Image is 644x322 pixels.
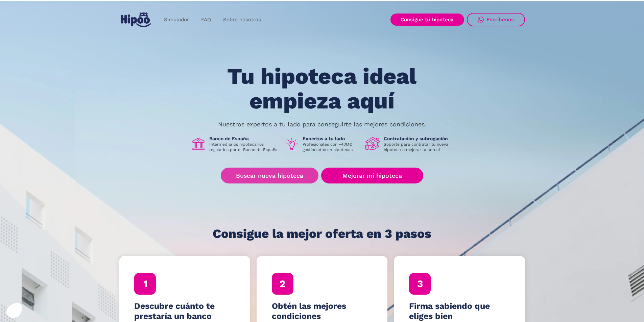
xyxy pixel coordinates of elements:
a: Escríbenos [467,13,525,26]
div: Escríbenos [486,17,514,23]
p: Soporte para contratar tu nueva hipoteca o mejorar la actual [384,142,453,152]
h1: Expertos a tu lado [303,135,360,142]
p: Nuestros expertos a tu lado para conseguirte las mejores condiciones. [218,122,426,127]
a: Mejorar mi hipoteca [321,168,423,183]
h1: Tu hipoteca ideal empieza aquí [194,64,450,113]
a: Buscar nueva hipoteca [221,168,318,183]
a: Consigue tu hipoteca [390,14,464,26]
a: FAQ [195,13,217,26]
a: home [119,10,152,30]
a: Simulador [158,13,195,26]
h1: Banco de España [209,135,279,142]
h1: Consigue la mejor oferta en 3 pasos [213,227,431,241]
a: Sobre nosotros [217,13,267,26]
p: Intermediarios hipotecarios regulados por el Banco de España [209,142,279,152]
h4: Obtén las mejores condiciones [272,301,373,321]
h4: Descubre cuánto te prestaría un banco [134,301,235,321]
p: Profesionales con +40M€ gestionados en hipotecas [303,142,360,152]
h1: Contratación y subrogación [384,135,453,142]
h4: Firma sabiendo que eliges bien [409,301,510,321]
